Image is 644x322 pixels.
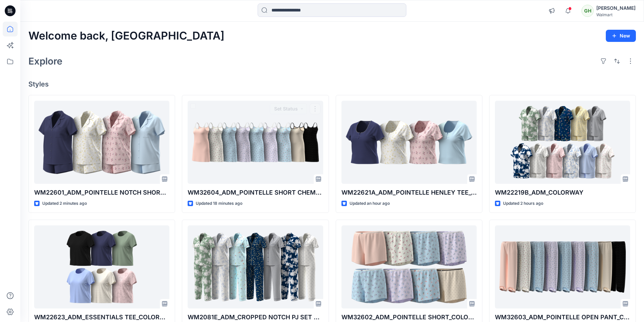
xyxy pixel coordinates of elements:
h4: Styles [28,80,636,88]
p: WM32602_ADM_POINTELLE SHORT_COLORWAY [341,313,477,322]
p: WM32604_ADM_POINTELLE SHORT CHEMISE_COLORWAY [188,188,323,197]
p: WM22601_ADM_POINTELLE NOTCH SHORTIE_COLORWAY [34,188,169,197]
a: WM32604_ADM_POINTELLE SHORT CHEMISE_COLORWAY [188,101,323,184]
a: WM32602_ADM_POINTELLE SHORT_COLORWAY [341,225,477,309]
p: Updated 2 hours ago [503,200,543,207]
button: New [606,30,636,42]
div: Walmart [596,12,636,17]
p: WM22623_ADM_ESSENTIALS TEE_COLORWAY [34,313,169,322]
a: WM22621A_ADM_POINTELLE HENLEY TEE_COLORWAY [341,101,477,184]
h2: Welcome back, [GEOGRAPHIC_DATA] [28,30,224,42]
p: Updated 2 minutes ago [42,200,87,207]
a: WM32603_ADM_POINTELLE OPEN PANT_COLORWAY [495,225,630,309]
p: Updated 18 minutes ago [196,200,242,207]
p: Updated an hour ago [350,200,390,207]
p: WM32603_ADM_POINTELLE OPEN PANT_COLORWAY [495,313,630,322]
p: WM22621A_ADM_POINTELLE HENLEY TEE_COLORWAY [341,188,477,197]
a: WM22601_ADM_POINTELLE NOTCH SHORTIE_COLORWAY [34,101,169,184]
p: WM2081E_ADM_CROPPED NOTCH PJ SET w/ STRAIGHT HEM TOP_COLORWAY [188,313,323,322]
h2: Explore [28,56,63,67]
a: WM2081E_ADM_CROPPED NOTCH PJ SET w/ STRAIGHT HEM TOP_COLORWAY [188,225,323,309]
div: GH [581,5,594,17]
a: WM22623_ADM_ESSENTIALS TEE_COLORWAY [34,225,169,309]
p: WM22219B_ADM_COLORWAY [495,188,630,197]
a: WM22219B_ADM_COLORWAY [495,101,630,184]
div: [PERSON_NAME] [596,4,636,12]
